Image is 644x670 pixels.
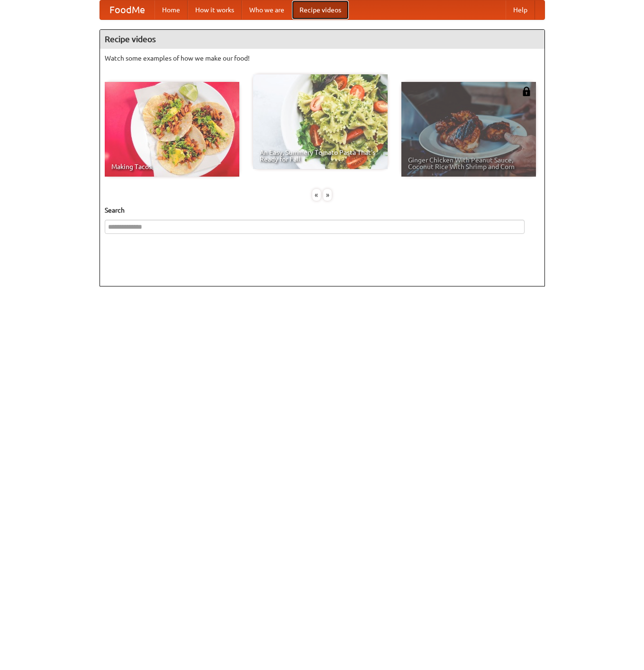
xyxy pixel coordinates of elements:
a: Who we are [242,0,292,19]
a: Recipe videos [292,0,349,19]
div: « [312,189,321,201]
span: An Easy, Summery Tomato Pasta That's Ready for Fall [260,149,381,162]
span: Making Tacos [111,163,233,170]
a: Home [154,0,188,19]
img: 483408.png [522,87,531,96]
a: Help [506,0,535,19]
p: Watch some examples of how we make our food! [105,54,540,63]
a: FoodMe [100,0,154,19]
h4: Recipe videos [100,30,544,49]
a: How it works [188,0,242,19]
div: » [323,189,332,201]
h5: Search [105,205,540,215]
a: An Easy, Summery Tomato Pasta That's Ready for Fall [253,74,388,169]
a: Making Tacos [105,82,239,177]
